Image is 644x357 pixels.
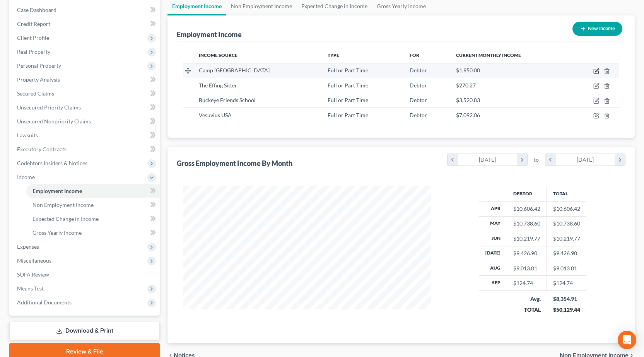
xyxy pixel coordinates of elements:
span: Income Source [199,52,237,58]
span: $3,520.83 [456,97,480,103]
span: Real Property [17,48,50,55]
span: Unsecured Priority Claims [17,104,81,111]
a: Employment Income [26,184,160,198]
i: chevron_left [545,154,556,166]
td: $10,606.42 [547,202,587,216]
a: SOFA Review [11,268,160,282]
a: Download & Print [9,322,160,340]
span: Unsecured Nonpriority Claims [17,118,91,125]
div: $9,013.01 [513,265,540,272]
span: Full or Part Time [328,67,368,73]
a: Expected Change in Income [26,212,160,226]
div: Avg. [513,295,541,303]
th: Sep [479,276,507,290]
th: Apr [479,202,507,216]
span: to [534,156,539,164]
div: $9,426.90 [513,249,540,257]
span: Debtor [410,82,427,89]
span: $7,092.06 [456,112,480,118]
a: Property Analysis [11,73,160,87]
a: Gross Yearly Income [26,226,160,240]
span: Client Profile [17,34,49,41]
span: Employment Income [32,188,82,194]
i: chevron_left [448,154,458,166]
a: Non Employment Income [26,198,160,212]
span: Type [328,52,339,58]
span: Expected Change in Income [32,215,99,222]
th: Jun [479,231,507,246]
div: [DATE] [458,154,517,166]
span: Camp [GEOGRAPHIC_DATA] [199,67,270,73]
a: Secured Claims [11,87,160,101]
th: Aug [479,261,507,276]
span: Gross Yearly Income [32,229,82,236]
span: Credit Report [17,20,50,27]
span: Lawsuits [17,132,38,138]
span: Additional Documents [17,299,72,306]
span: Full or Part Time [328,112,368,118]
span: For [410,52,419,58]
a: Executory Contracts [11,142,160,156]
span: Debtor [410,67,427,73]
a: Credit Report [11,17,160,31]
i: chevron_right [517,154,527,166]
span: Debtor [410,97,427,103]
span: $270.27 [456,82,476,89]
div: [DATE] [556,154,615,166]
span: Current Monthly Income [456,52,521,58]
a: Case Dashboard [11,3,160,17]
div: $10,738.60 [513,220,540,227]
span: Means Test [17,285,44,292]
div: $10,219.77 [513,235,540,243]
div: $8,354.91 [553,295,581,303]
span: $1,950.00 [456,67,480,73]
div: Employment Income [177,30,242,39]
div: $50,129.44 [553,306,581,314]
span: Personal Property [17,62,61,69]
span: Property Analysis [17,76,60,83]
span: The Effing Sitter [199,82,237,89]
span: Codebtors Insiders & Notices [17,160,87,166]
a: Unsecured Nonpriority Claims [11,114,160,128]
th: [DATE] [479,246,507,261]
td: $124.74 [547,276,587,290]
button: New Income [572,22,622,36]
th: Debtor [507,186,547,201]
span: Miscellaneous [17,257,51,264]
th: May [479,216,507,231]
span: Full or Part Time [328,82,368,89]
a: Lawsuits [11,128,160,142]
span: SOFA Review [17,271,49,278]
div: $124.74 [513,279,540,287]
td: $10,738.60 [547,216,587,231]
td: $9,426.90 [547,246,587,261]
span: Income [17,174,35,180]
span: Full or Part Time [328,97,368,103]
span: Case Dashboard [17,7,56,13]
div: Open Intercom Messenger [618,331,636,349]
span: Buckeye Friends School [199,97,256,103]
span: Secured Claims [17,90,54,97]
div: TOTAL [513,306,541,314]
span: Debtor [410,112,427,118]
i: chevron_right [615,154,625,166]
span: Expenses [17,243,39,250]
a: Unsecured Priority Claims [11,101,160,114]
span: Vesuvius USA [199,112,232,118]
td: $10,219.77 [547,231,587,246]
div: $10,606.42 [513,205,540,213]
span: Executory Contracts [17,146,67,152]
th: Total [547,186,587,201]
div: Gross Employment Income By Month [177,159,292,168]
span: Non Employment Income [32,202,94,208]
td: $9,013.01 [547,261,587,276]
